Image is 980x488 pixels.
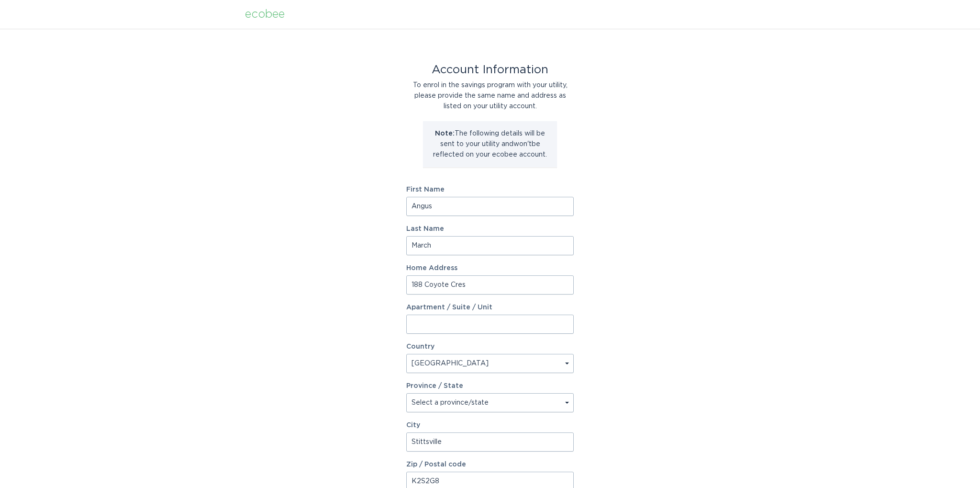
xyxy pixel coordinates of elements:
label: Country [406,343,434,350]
label: Home Address [406,265,574,272]
label: Province / State [406,383,463,389]
div: ecobee [245,9,285,20]
strong: Note: [435,130,455,137]
div: Account Information [406,65,574,75]
p: The following details will be sent to your utility and won't be reflected on your ecobee account. [430,128,550,160]
label: Last Name [406,226,574,232]
label: Zip / Postal code [406,461,574,468]
div: To enrol in the savings program with your utility, please provide the same name and address as li... [406,80,574,112]
label: First Name [406,186,574,193]
label: Apartment / Suite / Unit [406,304,574,311]
label: City [406,422,574,429]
